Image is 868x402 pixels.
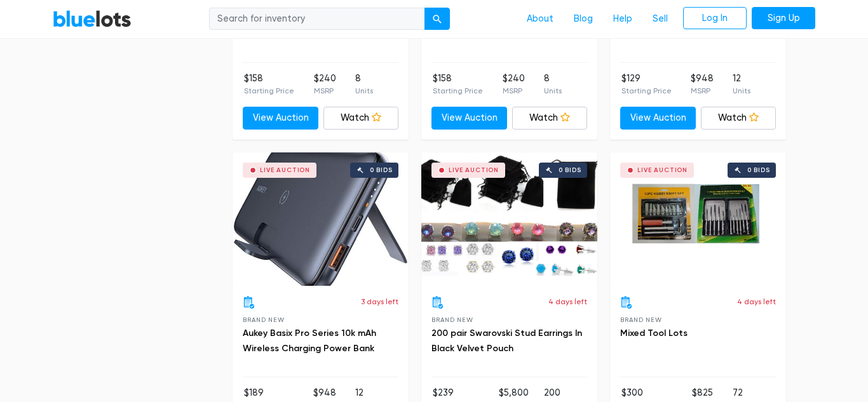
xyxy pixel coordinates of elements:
span: Brand New [243,316,284,323]
a: BlueLots [53,10,132,28]
a: 200 pair Swarovski Stud Earrings In Black Velvet Pouch [431,328,582,354]
a: Help [603,7,642,31]
p: Starting Price [433,85,483,97]
p: 3 days left [361,296,398,307]
li: 12 [733,72,750,97]
a: Watch [323,107,399,130]
a: Watch [512,107,588,130]
a: Mixed Tool Lots [620,328,688,338]
li: $158 [244,72,294,97]
p: 4 days left [737,296,776,307]
p: Units [544,85,562,97]
div: 0 bids [370,167,393,173]
p: 4 days left [548,296,587,307]
li: $948 [691,72,714,97]
li: $240 [503,72,525,97]
div: Live Auction [637,167,688,173]
p: MSRP [503,85,525,97]
div: 0 bids [747,167,770,173]
li: $129 [621,72,672,97]
a: Sign Up [752,7,815,30]
span: Brand New [620,316,661,323]
div: Live Auction [260,167,310,173]
a: Watch [701,107,776,130]
a: Live Auction 0 bids [610,152,786,286]
a: View Auction [431,107,507,130]
input: Search for inventory [209,8,425,30]
li: 8 [355,72,373,97]
li: $158 [433,72,483,97]
a: Aukey Basix Pro Series 10k mAh Wireless Charging Power Bank [243,328,376,354]
a: View Auction [620,107,696,130]
p: Units [733,85,750,97]
span: Brand New [431,316,473,323]
a: Log In [683,7,747,30]
a: Live Auction 0 bids [421,152,597,286]
li: 8 [544,72,562,97]
li: $240 [314,72,336,97]
a: View Auction [243,107,318,130]
p: MSRP [314,85,336,97]
p: Units [355,85,373,97]
a: Blog [564,7,603,31]
div: 0 bids [559,167,581,173]
a: Live Auction 0 bids [233,152,409,286]
p: Starting Price [244,85,294,97]
p: Starting Price [621,85,672,97]
div: Live Auction [449,167,499,173]
a: Sell [642,7,678,31]
a: About [517,7,564,31]
p: MSRP [691,85,714,97]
